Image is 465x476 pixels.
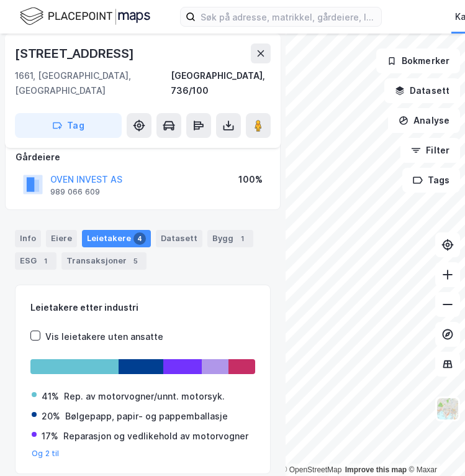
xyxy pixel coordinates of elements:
div: 1661, [GEOGRAPHIC_DATA], [GEOGRAPHIC_DATA] [15,68,171,98]
div: ESG [15,252,56,270]
div: Gårdeiere [16,150,270,165]
button: Datasett [384,78,460,103]
div: [STREET_ADDRESS] [15,43,137,63]
button: Analyse [388,108,460,133]
div: 17% [42,429,58,444]
button: Bokmerker [376,48,460,73]
div: Leietakere [82,230,151,247]
div: Bygg [207,230,253,247]
div: 989 066 609 [50,187,100,197]
div: 41% [42,389,59,404]
div: 5 [129,255,142,267]
div: Vis leietakere uten ansatte [45,329,163,344]
div: Info [15,230,41,247]
button: Og 2 til [32,449,60,459]
a: OpenStreetMap [282,465,342,474]
img: Z [436,397,459,421]
img: logo.f888ab2527a4732fd821a326f86c7f29.svg [20,6,150,27]
div: [GEOGRAPHIC_DATA], 736/100 [171,68,271,98]
button: Filter [400,138,460,163]
div: 4 [133,232,146,245]
div: 20% [42,409,60,424]
button: Tag [15,113,122,138]
a: Improve this map [345,465,407,474]
input: Søk på adresse, matrikkel, gårdeiere, leietakere eller personer [196,7,381,26]
div: 100% [238,172,263,187]
iframe: Chat Widget [403,416,465,476]
div: Eiere [46,230,77,247]
div: Leietakere etter industri [30,300,255,315]
button: Tags [402,168,460,193]
div: 1 [236,232,248,245]
div: Transaksjoner [61,252,147,270]
div: Reparasjon og vedlikehold av motorvogner [63,429,248,444]
div: Datasett [156,230,202,247]
div: 1 [39,255,52,267]
div: Rep. av motorvogner/unnt. motorsyk. [64,389,225,404]
div: Bølgepapp, papir- og pappemballasje [65,409,228,424]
